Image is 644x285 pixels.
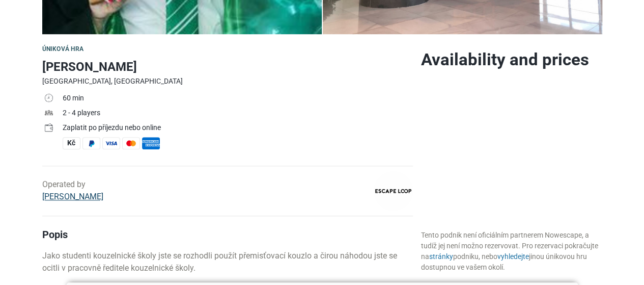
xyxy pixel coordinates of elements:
[42,58,413,76] h1: [PERSON_NAME]
[497,252,529,261] a: vyhledejte
[421,82,602,225] iframe: Advertisement
[63,107,413,121] td: 2 - 4 players
[429,252,453,261] a: stránky
[42,250,413,274] p: Jako studenti kouzelnické školy jste se rozhodli použít přemisťovací kouzlo a čirou náhodou jste ...
[421,49,602,70] h2: Availability and prices
[42,192,103,201] a: [PERSON_NAME]
[122,137,140,149] span: MasterCard
[421,230,602,273] div: Tento podnik není oficiálním partnerem Nowescape, a tudíž jej není možno rezervovat. Pro rezervac...
[42,76,413,87] div: [GEOGRAPHIC_DATA], [GEOGRAPHIC_DATA]
[63,122,413,133] div: Zaplatit po příjezdu nebo online
[63,92,413,107] td: 60 min
[374,171,413,211] img: 84f7e69969dea92al.png
[63,137,80,149] span: Hotovost
[42,178,103,203] div: Operated by
[82,137,100,149] span: PayPal
[142,137,160,149] span: American Express
[42,45,83,53] span: Úniková hra
[42,228,413,241] h4: Popis
[102,137,120,149] span: Visa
